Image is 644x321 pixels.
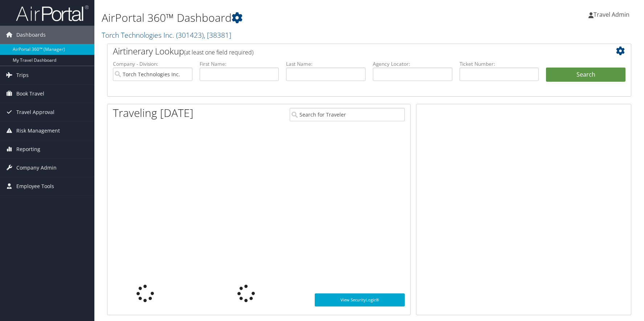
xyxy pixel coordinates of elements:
span: Reporting [16,140,40,158]
span: Travel Approval [16,103,54,121]
label: Last Name: [286,60,366,68]
span: (at least one field required) [184,48,253,56]
span: Dashboards [16,26,46,44]
h1: AirPortal 360™ Dashboard [102,10,458,25]
span: Company Admin [16,159,57,177]
label: Agency Locator: [373,60,452,68]
img: airportal-logo.png [16,5,89,22]
span: , [ 38381 ] [204,30,231,40]
span: Trips [16,66,29,84]
h2: Airtinerary Lookup [113,45,582,57]
h1: Traveling [DATE] [113,105,193,121]
span: Travel Admin [594,11,629,19]
span: Risk Management [16,122,60,140]
a: Torch Technologies Inc. [102,30,231,40]
span: Book Travel [16,85,44,103]
label: Ticket Number: [460,60,539,68]
label: Company - Division: [113,60,192,68]
span: ( 301423 ) [176,30,204,40]
button: Search [546,68,625,82]
input: Search for Traveler [290,108,405,121]
label: First Name: [200,60,279,68]
a: Travel Admin [588,4,637,25]
span: Employee Tools [16,177,54,195]
a: View SecurityLogic® [315,293,405,306]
